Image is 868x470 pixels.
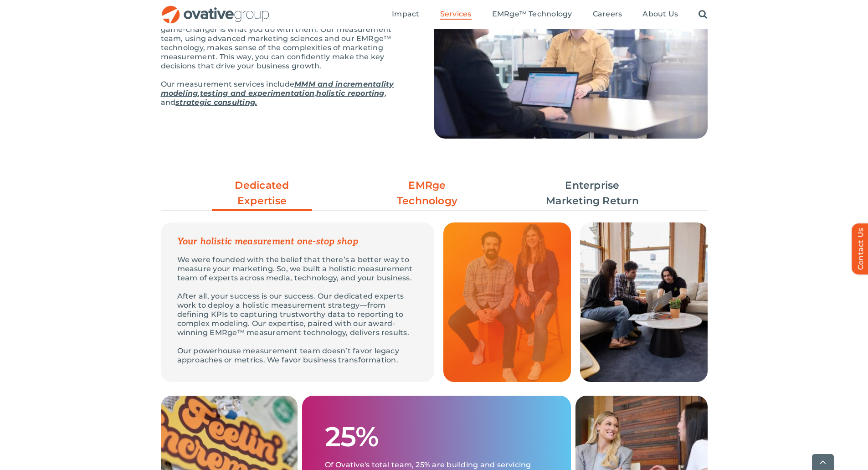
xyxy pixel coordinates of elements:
p: While there's plenty of data and insights out there, the real game-changer is what you do with th... [161,16,411,71]
a: Search [699,10,707,20]
span: EMRge™ Technology [492,10,572,19]
a: About Us [642,10,678,20]
span: About Us [642,10,678,19]
a: EMRge™ Technology [492,10,572,20]
a: EMRge Technology [377,178,478,209]
p: Your holistic measurement one-stop shop [177,237,418,246]
a: Dedicated Expertise [212,178,312,213]
img: Measurement – Grid 3 [580,222,708,382]
span: Impact [392,10,419,19]
a: testing and experimentation [200,89,314,98]
img: Measurement – Grid Quote 1 [443,222,571,382]
ul: Post Filters [161,173,708,213]
p: After all, your success is our success. Our dedicated experts work to deploy a holistic measureme... [177,292,418,337]
a: Enterprise Marketing Return [542,178,642,209]
p: We were founded with the belief that there’s a better way to measure your marketing. So, we built... [177,255,418,283]
span: Careers [593,10,622,19]
p: Our powerhouse measurement team doesn’t favor legacy approaches or metrics. We favor business tra... [177,346,418,365]
a: strategic consulting. [175,98,257,107]
a: Careers [593,10,622,20]
a: Impact [392,10,419,20]
a: holistic reporting [316,89,384,98]
h1: 25% [325,422,379,451]
a: OG_Full_horizontal_RGB [161,5,270,13]
p: Our measurement services include , , , and [161,80,411,107]
a: MMM and incrementality modeling [161,80,394,98]
span: Services [440,10,472,19]
a: Services [440,10,472,20]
